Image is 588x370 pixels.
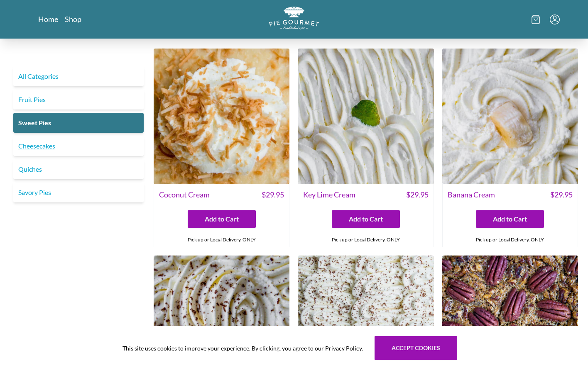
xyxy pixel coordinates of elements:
span: This site uses cookies to improve your experience. By clicking, you agree to our Privacy Policy. [122,344,363,353]
button: Accept cookies [375,336,457,360]
div: Pick up or Local Delivery. ONLY [298,233,433,247]
a: Logo [269,7,319,32]
button: Add to Cart [476,210,544,228]
img: Coconut Cream [154,49,289,184]
button: Add to Cart [188,210,256,228]
a: Fruit Pies [13,90,144,110]
img: Key Lime Cream [298,49,434,184]
button: Menu [550,15,560,24]
img: logo [269,7,319,29]
a: Shop [65,14,81,24]
span: Coconut Cream [159,189,210,200]
span: Key Lime Cream [303,189,355,200]
button: Add to Cart [332,210,400,228]
a: Savory Pies [13,183,144,202]
div: Pick up or Local Delivery. ONLY [154,233,289,247]
span: $ 29.95 [406,189,429,200]
a: Home [38,14,58,24]
span: $ 29.95 [550,189,573,200]
span: Banana Cream [448,189,495,200]
span: Add to Cart [205,214,239,224]
span: Add to Cart [349,214,383,224]
img: Banana Cream [442,49,578,184]
a: Sweet Pies [13,113,144,133]
span: Add to Cart [493,214,527,224]
div: Pick up or Local Delivery. ONLY [443,233,578,247]
a: Cheesecakes [13,136,144,156]
span: $ 29.95 [262,189,284,200]
a: All Categories [13,66,144,86]
a: Quiches [13,159,144,179]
